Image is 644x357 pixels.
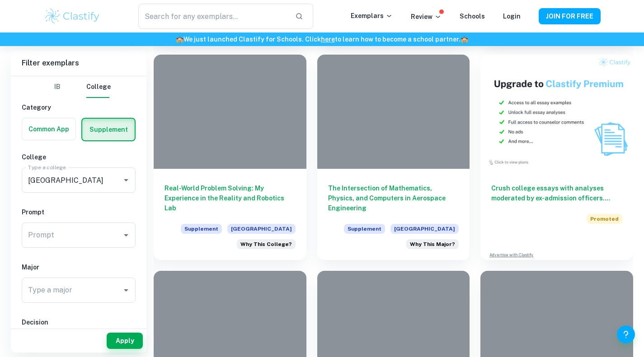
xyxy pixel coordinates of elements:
[2,34,642,44] h6: We just launched Clastify for Schools. Click to learn how to become a school partner.
[240,240,292,248] span: Why This College?
[11,51,146,76] h6: Filter exemplars
[22,207,136,217] h6: Prompt
[480,55,633,169] img: Thumbnail
[351,11,393,21] p: Exemplars
[22,262,136,272] h6: Major
[317,55,470,260] a: The Intersection of Mathematics, Physics, and Computers in Aerospace EngineeringSupplement[GEOGRA...
[227,224,296,234] span: [GEOGRAPHIC_DATA]
[491,183,622,203] h6: Crush college essays with analyses moderated by ex-admission officers. Upgrade now
[120,174,132,186] button: Open
[344,224,385,234] span: Supplement
[107,333,143,349] button: Apply
[22,152,136,162] h6: College
[22,118,75,140] button: Common App
[503,13,521,20] a: Login
[47,76,111,98] div: Filter type choice
[460,13,485,20] a: Schools
[411,12,442,22] p: Review
[22,317,136,327] h6: Decision
[120,229,132,241] button: Open
[138,4,287,29] input: Search for any exemplars...
[120,284,132,297] button: Open
[176,36,183,43] span: 🏫
[406,239,459,249] div: Briefly discuss your reasons for pursuing the major you have selected.
[617,325,635,343] button: Help and Feedback
[28,163,66,171] label: Type a college
[44,7,101,25] img: Clastify logo
[390,224,459,234] span: [GEOGRAPHIC_DATA]
[489,252,533,258] a: Advertise with Clastify
[539,8,601,24] button: JOIN FOR FREE
[321,36,335,43] a: here
[154,55,306,260] a: Real-World Problem Solving: My Experience in the Reality and Robotics LabSupplement[GEOGRAPHIC_DA...
[82,119,135,140] button: Supplement
[328,183,459,213] h6: The Intersection of Mathematics, Physics, and Computers in Aerospace Engineering
[22,102,136,112] h6: Category
[165,183,296,213] h6: Real-World Problem Solving: My Experience in the Reality and Robotics Lab
[410,240,455,248] span: Why This Major?
[461,36,468,43] span: 🏫
[587,214,622,224] span: Promoted
[237,239,296,249] div: How will opportunities at Purdue support your interests, both in and out of the classroom?
[86,76,111,98] button: College
[47,76,68,98] button: IB
[181,224,222,234] span: Supplement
